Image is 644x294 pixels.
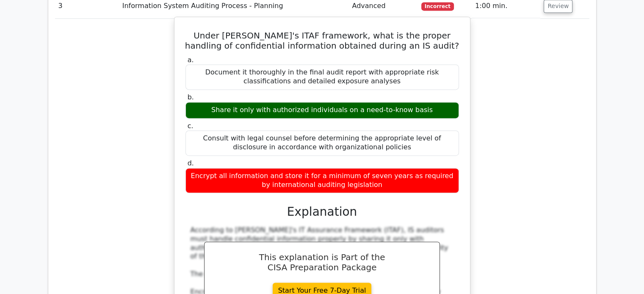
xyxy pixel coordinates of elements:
[188,56,194,64] span: a.
[191,205,454,219] h3: Explanation
[421,2,454,11] span: Incorrect
[185,102,459,118] div: Share it only with authorized individuals on a need-to-know basis
[185,64,459,90] div: Document it thoroughly in the final audit report with appropriate risk classifications and detail...
[185,30,460,51] h5: Under [PERSON_NAME]'s ITAF framework, what is the proper handling of confidential information obt...
[185,168,459,193] div: Encrypt all information and store it for a minimum of seven years as required by international au...
[188,93,194,101] span: b.
[188,159,194,167] span: d.
[185,130,459,156] div: Consult with legal counsel before determining the appropriate level of disclosure in accordance w...
[188,122,193,130] span: c.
